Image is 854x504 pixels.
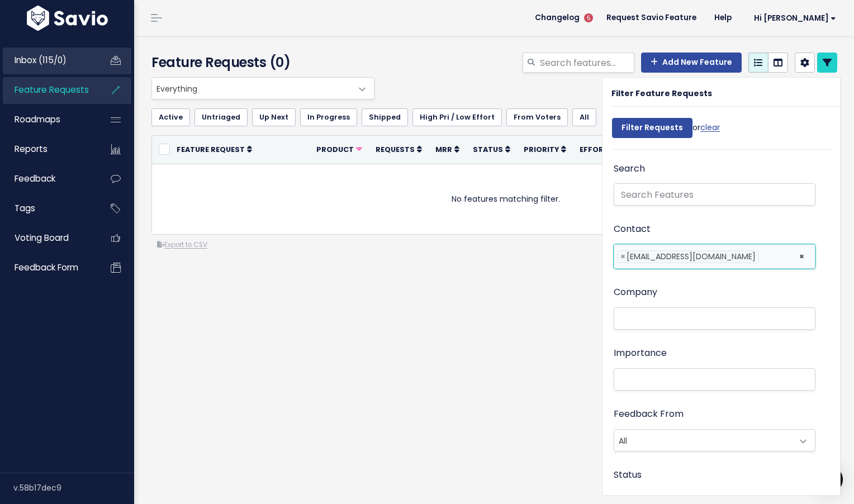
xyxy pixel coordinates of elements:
[580,144,616,155] a: Effort
[572,108,596,126] a: All
[614,429,815,451] span: All
[316,145,354,154] span: Product
[15,113,60,125] span: Roadmaps
[614,406,684,422] label: Feedback From
[524,144,566,155] a: Priority
[157,240,207,249] a: Export to CSV
[300,108,357,126] a: In Progress
[24,6,111,31] img: logo-white.9d6f32f41409.svg
[620,251,625,263] span: ×
[412,108,502,126] a: High Pri / Low Effort
[15,143,48,155] span: Reports
[612,118,692,138] input: Filter Requests
[177,145,245,154] span: Feature Request
[15,54,67,66] span: Inbox (115/0)
[741,9,845,27] a: Hi [PERSON_NAME]
[539,53,634,73] input: Search features...
[435,145,452,154] span: MRR
[617,250,759,263] li: gtervalon@txilc.org
[614,345,667,362] label: Importance
[15,173,55,184] span: Feedback
[3,77,93,103] a: Feature Requests
[614,430,793,451] span: All
[15,202,35,214] span: Tags
[435,144,459,155] a: MRR
[316,144,362,155] a: Product
[3,136,93,162] a: Reports
[15,84,89,96] span: Feature Requests
[705,9,741,26] a: Help
[614,161,645,177] label: Search
[473,145,503,154] span: Status
[580,145,609,154] span: Effort
[614,284,657,301] label: Company
[3,196,93,221] a: Tags
[597,9,705,26] a: Request Savio Feature
[151,108,190,126] a: Active
[3,255,93,280] a: Feedback form
[535,14,580,22] span: Changelog
[700,122,720,133] a: clear
[799,245,805,268] span: ×
[376,145,415,154] span: Requests
[506,108,568,126] a: From Voters
[611,88,712,99] strong: Filter Feature Requests
[641,53,742,73] a: Add New Feature
[252,108,296,126] a: Up Next
[584,13,593,22] span: 5
[362,108,408,126] a: Shipped
[3,166,93,192] a: Feedback
[177,144,252,155] a: Feature Request
[3,47,93,73] a: Inbox (115/0)
[151,53,369,73] h4: Feature Requests (0)
[612,112,720,149] div: or
[13,473,134,502] div: v.58b17dec9
[473,144,510,155] a: Status
[194,108,248,126] a: Untriaged
[152,78,352,99] span: Everything
[754,14,836,22] span: Hi [PERSON_NAME]
[524,145,559,154] span: Priority
[3,107,93,132] a: Roadmaps
[15,261,78,273] span: Feedback form
[627,251,756,262] span: [EMAIL_ADDRESS][DOMAIN_NAME]
[151,77,374,99] span: Everything
[614,183,815,206] input: Search Features
[614,221,651,237] label: Contact
[3,225,93,251] a: Voting Board
[614,467,642,483] label: Status
[15,232,69,244] span: Voting Board
[376,144,422,155] a: Requests
[151,108,837,126] ul: Filter feature requests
